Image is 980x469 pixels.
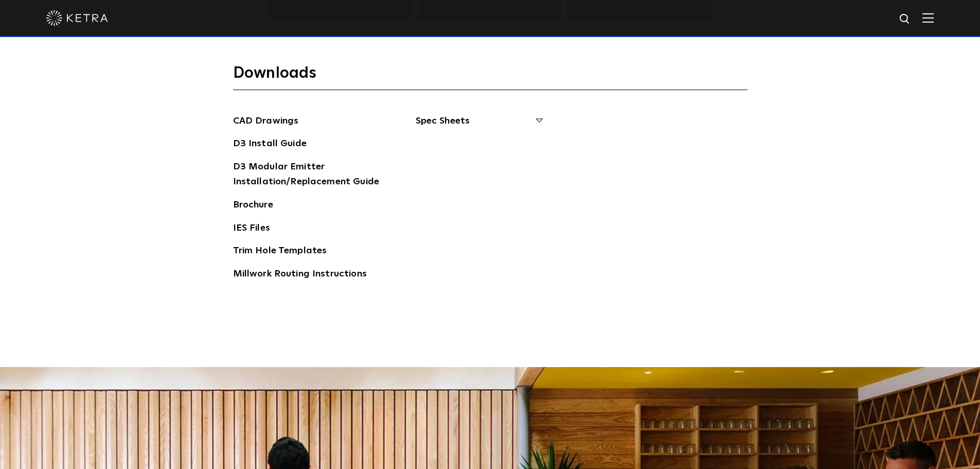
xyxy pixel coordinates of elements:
h3: Downloads [233,63,747,90]
img: ketra-logo-2019-white [46,10,108,26]
a: D3 Modular Emitter Installation/Replacement Guide [233,160,387,191]
a: Trim Hole Templates [233,244,327,260]
img: search icon [899,13,912,26]
img: Hamburger%20Nav.svg [922,13,934,23]
a: Millwork Routing Instructions [233,267,367,283]
a: Brochure [233,198,273,214]
a: IES Files [233,221,270,237]
a: CAD Drawings [233,114,299,130]
span: Spec Sheets [416,114,542,136]
a: D3 Install Guide [233,136,307,153]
